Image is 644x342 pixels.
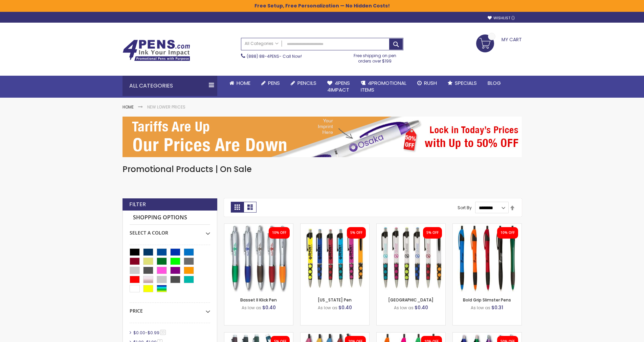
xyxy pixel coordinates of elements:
a: Pens [256,76,285,91]
span: Home [237,79,250,87]
a: Blog [482,76,506,91]
img: Bold Grip Slimster Promotional Pens [453,224,521,292]
span: - Call Now! [247,53,302,59]
h1: Promotional Products | On Sale [123,164,522,175]
img: New Lower Prices [123,117,522,157]
a: Rush [412,76,442,91]
strong: New Lower Prices [147,104,185,110]
span: As low as [318,305,337,311]
strong: Filter [129,201,146,208]
span: Blog [488,79,501,87]
div: Select A Color [130,225,210,236]
span: As low as [394,305,414,311]
div: 5% OFF [350,230,362,235]
img: Louisiana Pen [301,224,369,292]
a: 4Pens4impact [322,76,355,98]
a: Basset II Klick Pen [240,297,277,303]
a: 4PROMOTIONALITEMS [355,76,412,98]
span: Specials [455,79,477,87]
span: 4Pens 4impact [327,79,350,93]
a: Louisiana Pen [301,223,369,229]
a: New Orleans Pen [377,223,445,229]
a: Home [123,104,134,110]
div: All Categories [123,76,217,96]
span: $0.31 [491,304,503,311]
a: (888) 88-4PENS [247,53,279,59]
a: Pencils [285,76,322,91]
a: Bold Grip Slimster Promotional Pens [453,223,521,229]
span: Pens [268,79,280,87]
span: $0.40 [338,304,352,311]
a: [US_STATE] Pen [318,297,352,303]
a: $0.00-$0.9933 [132,330,168,336]
div: Price [130,303,210,314]
span: $0.99 [148,330,159,336]
a: Basset II Klick Pen [224,223,293,229]
a: CG Pen [224,332,293,338]
span: As low as [242,305,261,311]
strong: Shopping Options [130,211,210,225]
span: As low as [471,305,490,311]
div: Free shipping on pen orders over $199 [347,50,403,64]
div: 10% OFF [272,230,286,235]
span: Pencils [297,79,316,87]
img: Basset II Klick Pen [224,224,293,292]
strong: Grid [231,202,244,213]
a: Wishlist [488,16,515,21]
a: Specials [442,76,482,91]
a: Bold Grip Slimster Pens [463,297,511,303]
span: $0.40 [415,304,428,311]
div: 10% OFF [501,230,515,235]
img: 4Pens Custom Pens and Promotional Products [123,40,190,61]
a: Metallic Slimster Pen [301,332,369,338]
a: Dual Spot Pen [453,332,521,338]
img: New Orleans Pen [377,224,445,292]
span: Rush [424,79,437,87]
a: All Categories [241,38,282,49]
span: All Categories [245,41,279,46]
span: $0.00 [133,330,145,336]
a: Home [224,76,256,91]
div: 5% OFF [426,230,439,235]
span: 4PROMOTIONAL ITEMS [361,79,406,93]
span: 33 [160,330,166,335]
a: [GEOGRAPHIC_DATA] [388,297,434,303]
span: $0.40 [262,304,276,311]
label: Sort By [458,205,472,211]
a: Neon Slimster Pen [377,332,445,338]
